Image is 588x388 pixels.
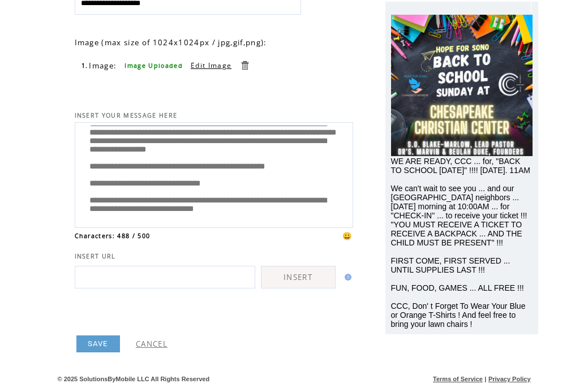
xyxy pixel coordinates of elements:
span: Characters: 488 / 500 [75,232,151,240]
a: Edit Image [191,61,231,70]
span: INSERT URL [75,252,116,260]
span: Image (max size of 1024x1024px / jpg,gif,png): [75,37,267,48]
a: INSERT [261,266,336,288]
span: © 2025 SolutionsByMobile LLC All Rights Reserved [58,376,210,382]
a: Delete this item [239,60,250,71]
span: INSERT YOUR MESSAGE HERE [75,111,178,119]
span: 1. [81,62,88,70]
a: Privacy Policy [488,376,531,382]
a: CANCEL [136,339,168,349]
a: Terms of Service [433,376,483,382]
a: SAVE [76,335,120,352]
span: | [484,376,486,382]
span: 😀 [342,231,353,241]
span: Image: [89,61,117,71]
span: Image Uploaded [125,62,183,70]
img: help.gif [341,274,351,281]
span: WE ARE READY, CCC ... for, "BACK TO SCHOOL [DATE]" !!!! [DATE]. 11AM We can't wait to see you ...... [391,157,530,329]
